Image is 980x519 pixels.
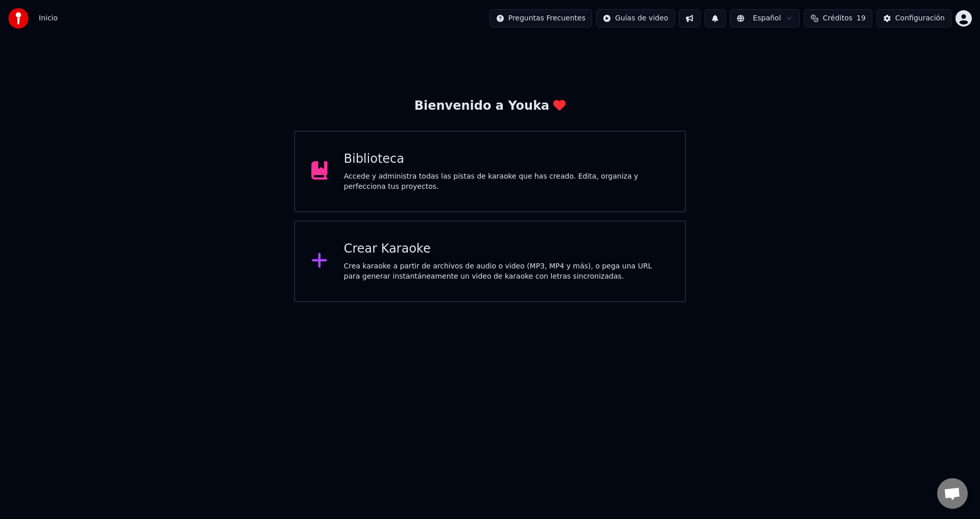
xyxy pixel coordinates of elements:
[937,478,968,509] a: Chat abierto
[823,13,852,23] span: Créditos
[344,261,669,282] div: Crea karaoke a partir de archivos de audio o video (MP3, MP4 y más), o pega una URL para generar ...
[489,9,592,28] button: Preguntas Frecuentes
[856,13,866,23] span: 19
[8,8,29,29] img: youka
[895,13,945,23] div: Configuración
[596,9,675,28] button: Guías de video
[344,241,669,257] div: Crear Karaoke
[876,9,951,28] button: Configuración
[39,13,58,23] nav: breadcrumb
[344,151,669,167] div: Biblioteca
[414,98,566,114] div: Bienvenido a Youka
[39,13,58,23] span: Inicio
[344,171,669,192] div: Accede y administra todas las pistas de karaoke que has creado. Edita, organiza y perfecciona tus...
[804,9,872,28] button: Créditos19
